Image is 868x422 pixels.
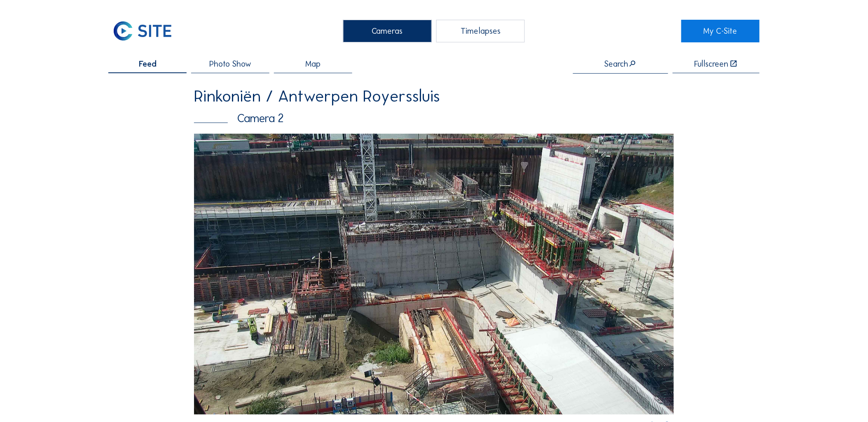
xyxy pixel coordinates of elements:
span: Photo Show [209,60,251,68]
a: My C-Site [681,20,760,43]
div: Timelapses [436,20,525,43]
div: Camera 2 [194,112,674,124]
img: Image [194,134,674,415]
div: Fullscreen [694,60,728,68]
a: C-SITE Logo [108,20,187,43]
span: Map [305,60,321,68]
div: Rinkoniën / Antwerpen Royerssluis [194,88,674,104]
span: Feed [139,60,157,68]
img: C-SITE Logo [108,20,176,43]
div: Cameras [343,20,432,43]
